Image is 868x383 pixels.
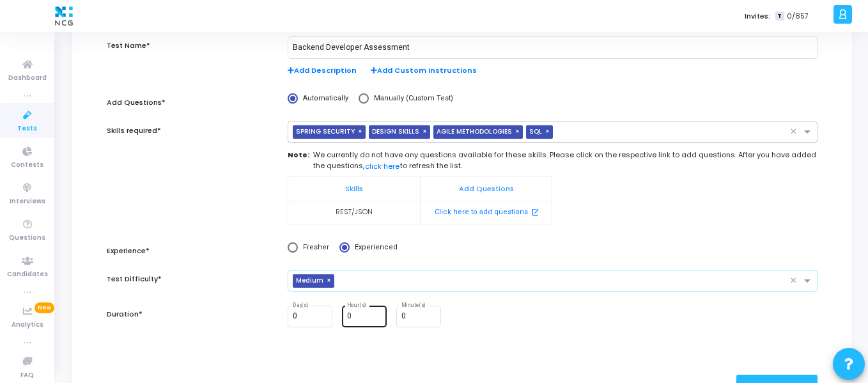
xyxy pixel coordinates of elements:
[288,150,309,172] b: Note:
[11,160,43,171] span: Contests
[107,97,166,108] label: Add Questions*
[107,40,150,51] label: Test Name*
[327,274,334,288] span: ×
[12,320,43,331] span: Analytics
[17,123,37,134] span: Tests
[52,3,76,29] img: logo
[20,370,34,381] span: FAQ
[313,150,818,172] span: We currently do not have any questions available for these skills. Please click on the respective...
[35,302,54,313] span: New
[526,125,545,139] span: SQL
[422,125,430,139] span: ×
[288,65,357,76] span: Add Description
[434,207,539,219] button: Click here to add questions
[350,242,398,253] span: Experienced
[298,93,348,104] span: Automatically
[8,73,47,84] span: Dashboard
[107,274,162,285] label: Test Difficulty*
[288,201,421,224] td: REST/JSON
[358,125,366,139] span: ×
[288,176,421,201] th: Skills
[515,125,523,139] span: ×
[369,125,422,139] span: DESIGN SKILLS
[433,125,515,139] span: AGILE METHODOLOGIES
[790,126,801,139] span: Clear all
[364,160,400,173] button: Note:We currently do not have any questions available for these skills. Please click on the respe...
[9,233,45,244] span: Questions
[293,125,358,139] span: SPRING SECURITY
[107,246,150,256] label: Experience*
[545,125,553,139] span: ×
[531,209,538,216] mat-icon: open_in_new
[7,269,48,280] span: Candidates
[790,275,801,288] span: Clear all
[107,125,161,136] label: Skills required*
[371,65,477,76] span: Add Custom Instructions
[10,196,45,207] span: Interviews
[298,242,329,253] span: Fresher
[369,93,453,104] span: Manually (Custom Test)
[107,309,143,320] label: Duration*
[775,12,784,21] span: T
[293,274,327,288] span: Medium
[745,11,770,22] label: Invites:
[420,176,552,201] th: Add Questions
[787,11,809,22] span: 0/857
